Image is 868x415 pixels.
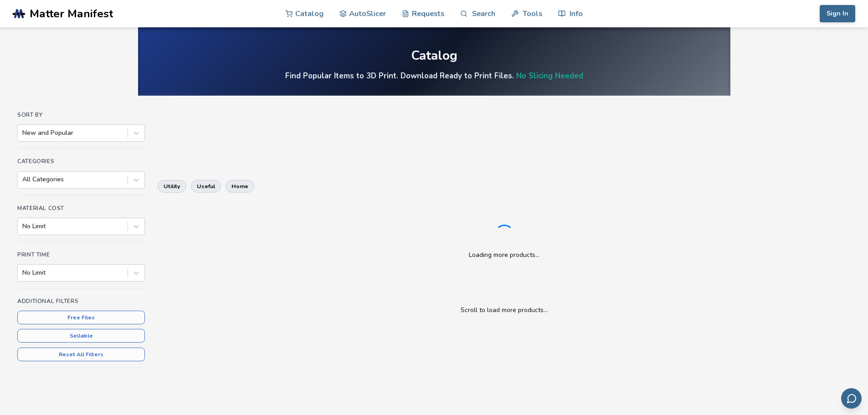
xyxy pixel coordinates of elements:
input: New and Popular [22,129,24,137]
p: Loading more products... [469,250,539,260]
h4: Material Cost [17,205,145,211]
h4: Categories [17,158,145,164]
h4: Print Time [17,251,145,258]
button: Sellable [17,329,145,343]
div: Catalog [411,49,457,63]
input: No Limit [22,269,24,277]
h4: Find Popular Items to 3D Print. Download Ready to Print Files. [285,71,583,81]
h4: Additional Filters [17,298,145,304]
button: Send feedback via email [841,388,862,409]
p: Scroll to load more products... [167,305,842,315]
button: Sign In [820,5,855,22]
button: Reset All Filters [17,348,145,361]
button: utility [158,180,186,193]
button: Free Files [17,311,145,324]
a: No Slicing Needed [516,71,583,81]
span: Matter Manifest [30,7,113,20]
button: home [226,180,254,193]
input: All Categories [22,176,24,183]
button: useful [191,180,221,193]
h4: Sort By [17,112,145,118]
input: No Limit [22,223,24,230]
